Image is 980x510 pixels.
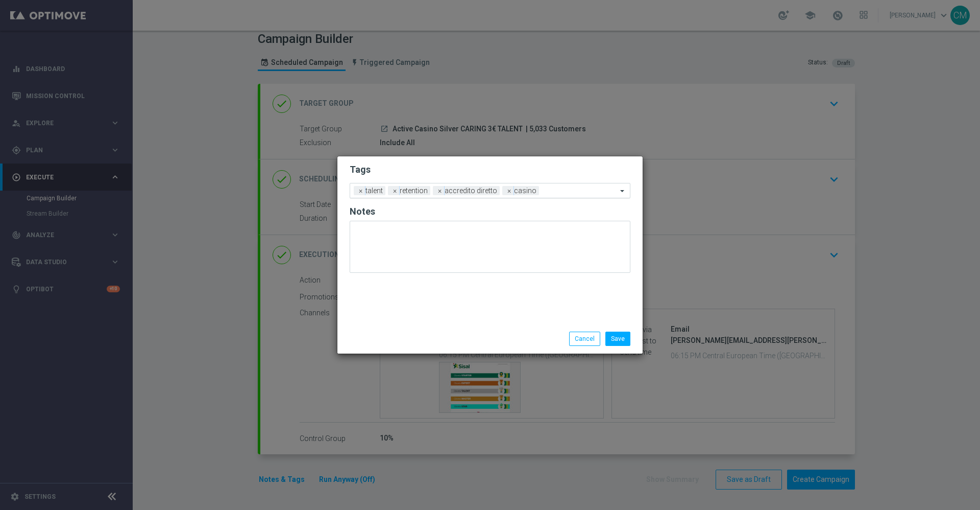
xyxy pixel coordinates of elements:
span: × [505,186,514,195]
h2: Notes [350,205,630,218]
span: × [356,186,365,195]
span: talent [363,186,385,195]
ng-select: accredito diretto, casino, retention, talent [350,183,630,198]
span: × [435,186,445,195]
span: accredito diretto [442,186,500,195]
h2: Tags [350,164,630,176]
button: Save [605,332,630,346]
button: Cancel [569,332,600,346]
span: × [390,186,400,195]
span: casino [511,186,539,195]
span: retention [397,186,430,195]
